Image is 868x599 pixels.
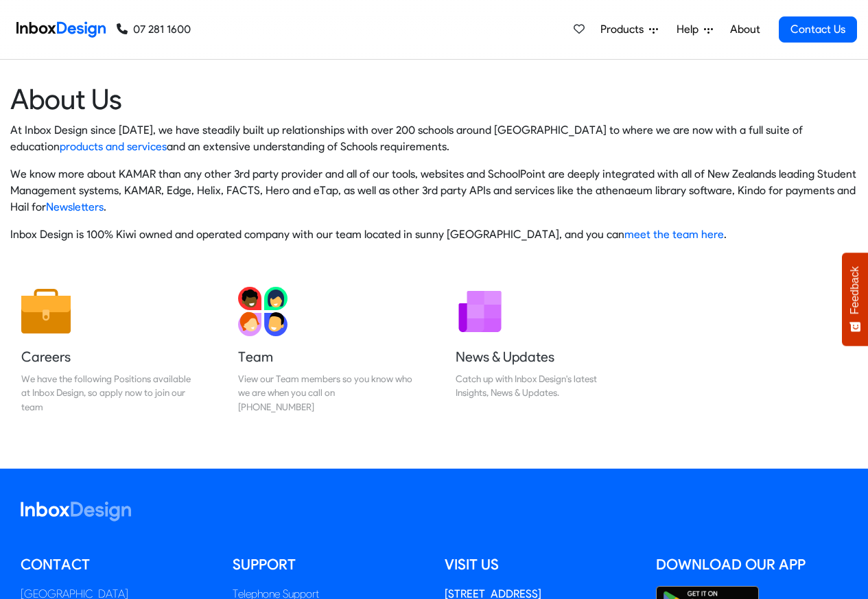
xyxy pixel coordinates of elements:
div: View our Team members so you know who we are when you call on [PHONE_NUMBER] [238,372,412,414]
h5: Contact [21,554,212,575]
img: 2022_01_13_icon_job.svg [21,287,71,336]
a: Help [671,16,718,43]
p: Inbox Design is 100% Kiwi owned and operated company with our team located in sunny [GEOGRAPHIC_D... [10,226,858,243]
button: Feedback - Show survey [842,252,868,346]
heading: About Us [10,82,858,117]
a: meet the team here [624,228,724,241]
a: Newsletters [46,200,104,213]
a: Team View our Team members so you know who we are when you call on [PHONE_NUMBER] [227,276,423,425]
a: Careers We have the following Positions available at Inbox Design, so apply now to join our team [10,276,207,425]
div: We have the following Positions available at Inbox Design, so apply now to join our team [21,372,196,414]
span: Help [677,21,704,38]
h5: News & Updates [456,347,630,366]
h5: Download our App [656,554,847,575]
p: We know more about KAMAR than any other 3rd party provider and all of our tools, websites and Sch... [10,166,858,215]
span: Feedback [849,266,861,314]
h5: Visit us [445,554,636,575]
h5: Support [233,554,424,575]
a: 07 281 1600 [117,21,191,38]
img: 2022_01_12_icon_newsletter.svg [456,287,505,336]
a: products and services [60,140,167,153]
h5: Careers [21,347,196,366]
a: Contact Us [779,16,857,43]
h5: Team [238,347,412,366]
a: News & Updates Catch up with Inbox Design's latest Insights, News & Updates. [445,276,641,425]
a: Products [595,16,664,43]
img: 2022_01_13_icon_team.svg [238,287,288,336]
span: Products [600,21,649,38]
img: logo_inboxdesign_white.svg [21,502,131,521]
a: About [726,16,764,43]
div: Catch up with Inbox Design's latest Insights, News & Updates. [456,372,630,400]
p: At Inbox Design since [DATE], we have steadily built up relationships with over 200 schools aroun... [10,122,858,155]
